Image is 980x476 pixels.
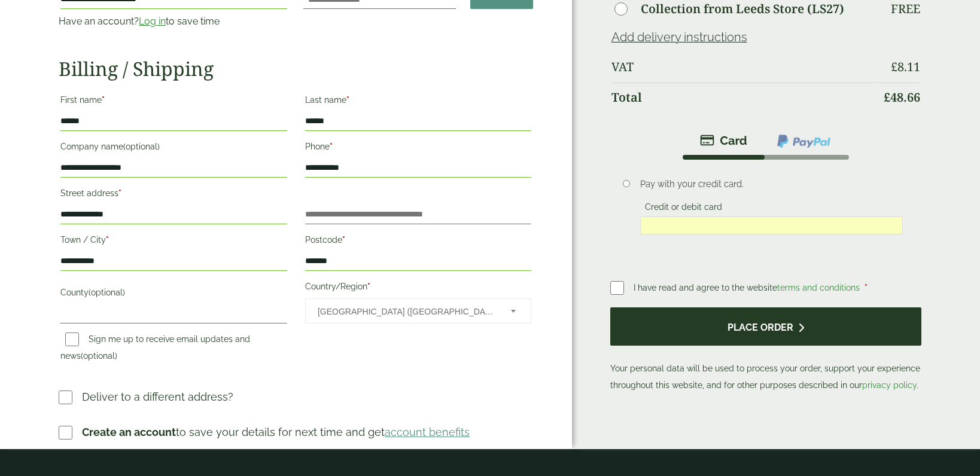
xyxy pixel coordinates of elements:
a: privacy policy [862,380,917,390]
p: Deliver to a different address? [82,389,233,405]
input: Sign me up to receive email updates and news(optional) [65,332,79,346]
p: Free [891,2,920,16]
label: Postcode [305,231,532,252]
abbr: required [106,235,109,245]
bdi: 48.66 [884,89,920,105]
span: £ [884,89,890,105]
span: (optional) [81,351,117,361]
a: Add delivery instructions [611,30,747,44]
abbr: required [342,235,345,245]
img: stripe.png [700,133,747,148]
p: Your personal data will be used to process your order, support your experience throughout this we... [610,307,921,394]
abbr: required [865,283,868,292]
abbr: required [330,142,333,151]
abbr: required [367,282,370,291]
span: (optional) [123,142,160,151]
p: Have an account? to save time [59,14,289,29]
label: County [60,284,287,304]
label: Country/Region [305,278,532,298]
abbr: required [118,188,121,198]
label: Credit or debit card [640,202,727,215]
label: Last name [305,91,532,112]
iframe: Secure card payment input frame [644,220,899,231]
a: Log in [139,16,166,27]
img: ppcp-gateway.png [776,133,832,149]
h2: Billing / Shipping [59,57,533,80]
p: to save your details for next time and get [82,424,470,440]
strong: Create an account [82,426,176,438]
abbr: required [346,95,349,105]
th: VAT [611,53,875,81]
label: Collection from Leeds Store (LS27) [641,3,844,15]
a: account benefits [385,426,470,438]
span: I have read and agree to the website [634,283,862,292]
label: Sign me up to receive email updates and news [60,334,250,364]
th: Total [611,83,875,112]
p: Pay with your credit card. [640,178,903,191]
label: Company name [60,138,287,158]
abbr: required [102,95,105,105]
label: Phone [305,138,532,158]
bdi: 8.11 [891,59,920,75]
span: £ [891,59,897,75]
button: Place order [610,307,921,346]
label: Street address [60,185,287,205]
label: First name [60,91,287,112]
span: United Kingdom (UK) [318,299,495,324]
label: Town / City [60,231,287,252]
a: terms and conditions [777,283,860,292]
span: Country/Region [305,298,532,324]
span: (optional) [89,288,125,297]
